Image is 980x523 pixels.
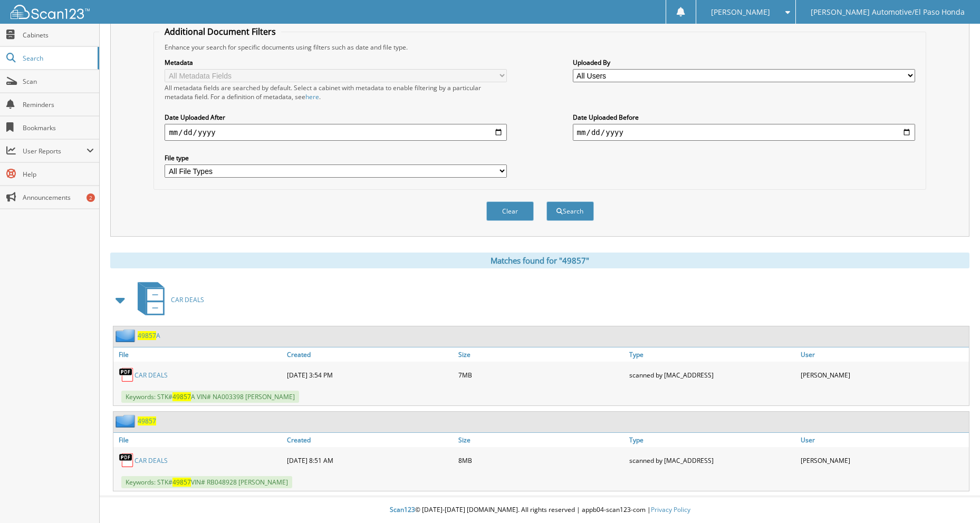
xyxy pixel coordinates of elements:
[456,450,627,471] div: 8MB
[131,279,204,321] a: CAR DEALS
[284,364,455,385] div: [DATE] 3:54 PM
[23,170,94,179] span: Help
[627,347,798,362] a: Type
[23,123,94,132] span: Bookmarks
[23,77,94,86] span: Scan
[100,497,980,523] div: © [DATE]-[DATE] [DOMAIN_NAME]. All rights reserved | appb04-scan123-com |
[138,331,156,340] span: 49857
[138,417,156,425] a: 49857
[171,295,204,304] span: CAR DEALS
[159,26,281,37] legend: Additional Document Filters
[119,452,134,468] img: PDF.png
[573,113,915,122] label: Date Uploaded Before
[798,364,969,385] div: [PERSON_NAME]
[23,193,94,202] span: Announcements
[116,414,138,428] img: folder2.png
[573,124,915,141] input: end
[627,433,798,447] a: Type
[798,347,969,362] a: User
[121,391,299,403] span: Keywords: STK# A VIN# NA003398 [PERSON_NAME]
[390,505,415,514] span: Scan123
[172,392,191,401] span: 49857
[165,113,507,122] label: Date Uploaded After
[23,54,92,63] span: Search
[113,347,284,362] a: File
[165,83,507,101] div: All metadata fields are searched by default. Select a cabinet with metadata to enable filtering b...
[456,364,627,385] div: 7MB
[546,201,594,221] button: Search
[165,124,507,141] input: start
[711,9,770,15] span: [PERSON_NAME]
[116,329,138,342] img: folder2.png
[798,433,969,447] a: User
[456,347,627,362] a: Size
[305,92,319,101] a: here
[627,450,798,471] div: scanned by [MAC_ADDRESS]
[138,331,160,340] a: 49857A
[113,433,284,447] a: File
[134,371,168,380] a: CAR DEALS
[651,505,690,514] a: Privacy Policy
[23,147,87,156] span: User Reports
[456,433,627,447] a: Size
[627,364,798,385] div: scanned by [MAC_ADDRESS]
[159,43,920,52] div: Enhance your search for specific documents using filters such as date and file type.
[172,478,191,487] span: 49857
[11,5,90,19] img: scan123-logo-white.svg
[23,100,94,109] span: Reminders
[87,193,95,202] div: 2
[165,58,507,67] label: Metadata
[798,450,969,471] div: [PERSON_NAME]
[811,9,965,15] span: [PERSON_NAME] Automotive/El Paso Honda
[110,253,969,268] div: Matches found for "49857"
[486,201,534,221] button: Clear
[165,153,507,162] label: File type
[23,31,94,40] span: Cabinets
[284,450,455,471] div: [DATE] 8:51 AM
[134,456,168,465] a: CAR DEALS
[284,433,455,447] a: Created
[284,347,455,362] a: Created
[573,58,915,67] label: Uploaded By
[121,476,292,488] span: Keywords: STK# VIN# RB048928 [PERSON_NAME]
[119,367,134,383] img: PDF.png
